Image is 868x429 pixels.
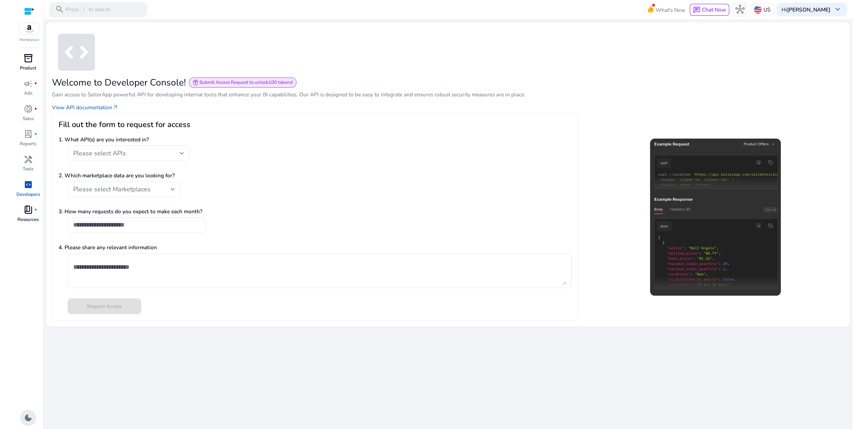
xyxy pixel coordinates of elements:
p: Reports [20,141,36,148]
span: Submit Access Request to unlock [199,80,293,86]
p: Hi [782,7,830,12]
span: keyboard_arrow_down [833,5,842,14]
span: dark_mode [24,413,33,422]
span: Please select Marketplaces [73,185,151,193]
span: code_blocks [24,180,33,189]
p: 3. How many requests do you expect to make each month? [59,207,572,215]
img: amazon.svg [19,23,40,35]
a: code_blocksDevelopers [16,179,41,204]
b: [PERSON_NAME] [787,6,830,13]
a: donut_smallfiber_manual_recordSales [16,103,41,128]
span: lab_profile [24,130,33,139]
span: featured_seasonal_and_gifts [193,80,199,86]
p: Tools [23,166,33,173]
p: US [763,3,770,16]
span: / [81,6,87,14]
span: What's New [656,4,685,16]
img: us.svg [754,6,762,14]
span: campaign [24,79,33,88]
h3: Fill out the form to request for access [59,120,572,129]
a: book_4fiber_manual_recordResources [16,204,41,229]
a: View API documentationarrow_outward [52,103,119,111]
span: fiber_manual_record [34,208,37,212]
span: Chat Now [702,6,726,13]
p: Product [20,65,36,72]
p: 4. Please share any relevant information [59,243,572,251]
p: 1. What API(s) are you interested in? [59,135,572,143]
button: hub [732,2,748,17]
span: chat [693,6,701,14]
p: Gain access to SellerApp powerful API for developing internal tools that enhance your BI capabili... [52,91,844,98]
span: fiber_manual_record [34,108,37,111]
a: inventory_2Product [16,52,41,77]
button: chatChat Now [690,4,729,16]
span: handyman [24,155,33,164]
span: fiber_manual_record [34,133,37,136]
span: arrow_outward [112,104,119,111]
a: lab_profilefiber_manual_recordReports [16,128,41,153]
a: campaignfiber_manual_recordAds [16,77,41,103]
span: book_4 [24,205,33,214]
p: 2. Which marketplace data are you looking for? [59,171,572,179]
span: hub [735,5,745,14]
p: Ads [24,90,32,97]
p: Marketplace [20,37,39,43]
h2: Welcome to Developer Console! [52,77,186,88]
span: code_blocks [52,28,101,77]
p: Sales [23,116,34,123]
p: Press to search [66,6,111,14]
span: donut_small [24,104,33,113]
span: fiber_manual_record [34,82,37,85]
span: Please select APIs [73,149,126,157]
span: search [55,5,64,14]
a: handymanTools [16,153,41,178]
b: 100 tokens! [269,79,293,86]
p: Developers [16,191,40,198]
span: inventory_2 [24,54,33,63]
p: Resources [17,216,39,223]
